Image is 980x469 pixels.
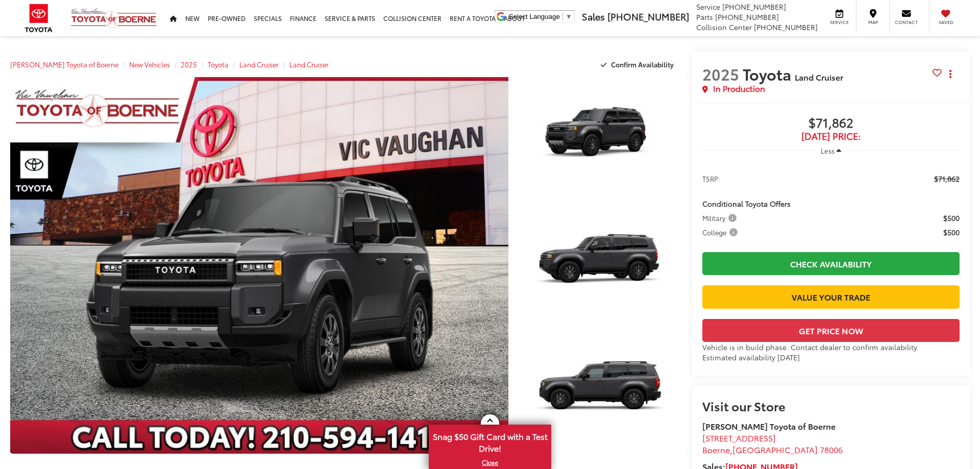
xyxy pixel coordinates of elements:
img: Vic Vaughan Toyota of Boerne [70,8,157,29]
img: 2025 Toyota Land Cruiser Land Cruiser [5,75,513,456]
a: Check Availability [702,252,960,275]
span: , [702,443,843,455]
button: Actions [942,65,960,83]
a: Select Language​ [509,13,572,20]
img: 2025 Toyota Land Cruiser Land Cruiser [518,76,683,200]
a: [PERSON_NAME] Toyota of Boerne [10,60,118,69]
span: Contact [895,19,918,26]
span: Map [862,19,884,26]
span: Collision Center [696,22,752,32]
img: 2025 Toyota Land Cruiser Land Cruiser [518,203,683,328]
span: Conditional Toyota Offers [702,199,791,209]
span: [PHONE_NUMBER] [607,10,689,23]
span: [PHONE_NUMBER] [722,2,786,12]
span: Boerne [702,443,730,455]
a: Land Cruiser [289,60,329,69]
button: Confirm Availability [595,56,682,73]
span: [GEOGRAPHIC_DATA] [732,443,818,455]
span: ​ [562,13,563,20]
span: Service [696,2,720,12]
a: Toyota [208,60,229,69]
div: Vehicle is in build phase. Contact dealer to confirm availability. Estimated availability [DATE] [702,342,960,362]
span: $71,862 [934,174,960,184]
strong: [PERSON_NAME] Toyota of Boerne [702,420,836,432]
span: [STREET_ADDRESS] [702,432,776,443]
span: Service [828,19,851,26]
button: Get Price Now [702,319,960,342]
span: 78006 [820,443,843,455]
span: College [702,227,740,237]
span: Saved [935,19,957,26]
span: Select Language [509,13,560,20]
a: Expand Photo 2 [520,205,682,327]
a: Land Cruiser [239,60,279,69]
span: $500 [943,213,960,223]
span: [PHONE_NUMBER] [715,12,779,22]
img: 2025 Toyota Land Cruiser Land Cruiser [518,331,683,455]
button: Less [816,141,846,160]
a: Expand Photo 3 [520,332,682,454]
span: Toyota [743,63,795,85]
a: 2025 [181,60,197,69]
span: Military [702,213,739,223]
button: College [702,227,741,237]
span: TSRP: [702,174,720,184]
a: Value Your Trade [702,285,960,308]
a: Expand Photo 1 [520,77,682,199]
span: [PHONE_NUMBER] [754,22,818,32]
span: 2025 [702,63,739,85]
span: Less [821,146,835,155]
span: [DATE] Price: [702,131,960,141]
a: Expand Photo 0 [10,77,508,454]
span: $71,862 [702,116,960,131]
span: $500 [943,227,960,237]
span: Sales [582,10,605,23]
span: In Production [713,83,765,94]
button: Military [702,213,740,223]
a: New Vehicles [129,60,170,69]
span: Confirm Availability [611,60,674,69]
span: Land Cruiser [795,71,843,83]
span: dropdown dots [949,70,951,78]
span: Snag $50 Gift Card with a Test Drive! [430,426,550,457]
a: [STREET_ADDRESS] Boerne,[GEOGRAPHIC_DATA] 78006 [702,432,843,455]
span: Parts [696,12,713,22]
span: ▼ [566,13,572,20]
h2: Visit our Store [702,399,960,412]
